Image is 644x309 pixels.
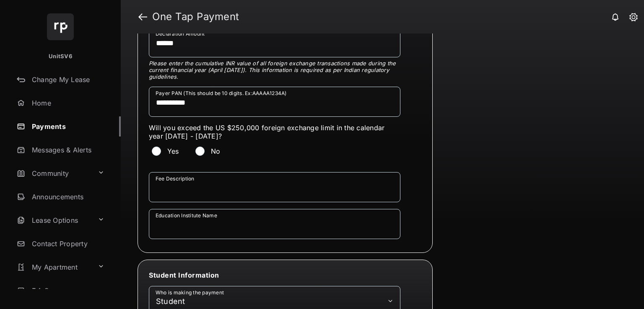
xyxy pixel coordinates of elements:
a: Home [13,93,121,113]
a: Community [13,163,94,183]
a: Contact Property [13,234,121,254]
a: Payments [13,116,121,136]
strong: One Tap Payment [152,12,239,22]
span: Student Information [149,271,219,279]
p: UnitSV6 [49,52,72,61]
img: svg+xml;base64,PHN2ZyB4bWxucz0iaHR0cDovL3d3dy53My5vcmcvMjAwMC9zdmciIHdpZHRoPSI2NCIgaGVpZ2h0PSI2NC... [47,13,74,40]
label: No [211,147,221,155]
a: Announcements [13,187,121,207]
a: My Apartment [13,257,94,277]
a: Messages & Alerts [13,140,121,160]
a: F.A.Q. [13,281,121,301]
a: Change My Lease [13,70,121,90]
label: Yes [167,147,179,155]
span: Please enter the cumulative INR value of all foreign exchange transactions made during the curren... [149,60,400,80]
a: Lease Options [13,210,94,230]
label: Will you exceed the US $250,000 foreign exchange limit in the calendar year [DATE] - [DATE]? [149,124,400,140]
